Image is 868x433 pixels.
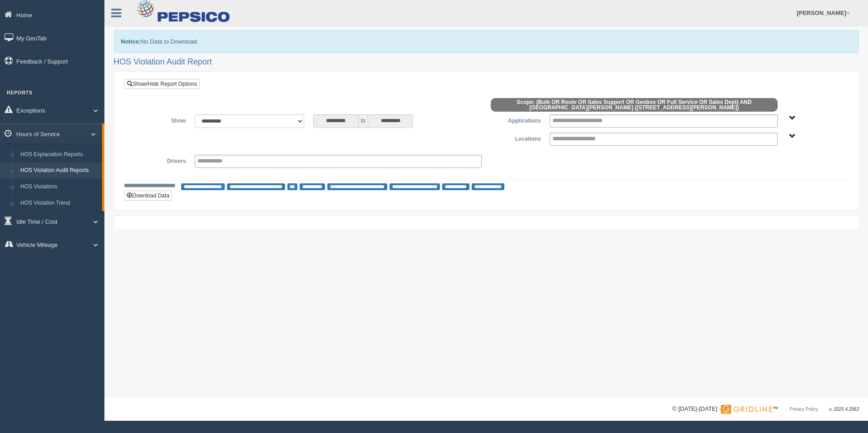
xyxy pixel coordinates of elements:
[124,79,200,89] a: Show/Hide Report Options
[16,179,102,195] a: HOS Violations
[113,30,859,53] div: No Data to Download.
[16,162,102,179] a: HOS Violation Audit Reports
[124,191,172,201] button: Download Data
[829,407,859,412] span: v. 2025.4.2063
[121,38,141,45] b: Notice:
[131,155,190,166] label: Drivers
[131,114,190,125] label: Show
[486,133,545,143] label: Locations
[486,114,545,125] label: Applications
[16,147,102,163] a: HOS Explanation Reports
[721,405,772,414] img: Gridline
[359,114,368,128] span: to
[113,58,859,67] h2: HOS Violation Audit Report
[672,404,859,414] div: © [DATE]-[DATE] - ™
[16,195,102,212] a: HOS Violation Trend
[789,407,818,412] a: Privacy Policy
[491,98,778,112] span: Scope: (Bulk OR Route OR Sales Support OR Geobox OR Full Service OR Sales Dept) AND [GEOGRAPHIC_D...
